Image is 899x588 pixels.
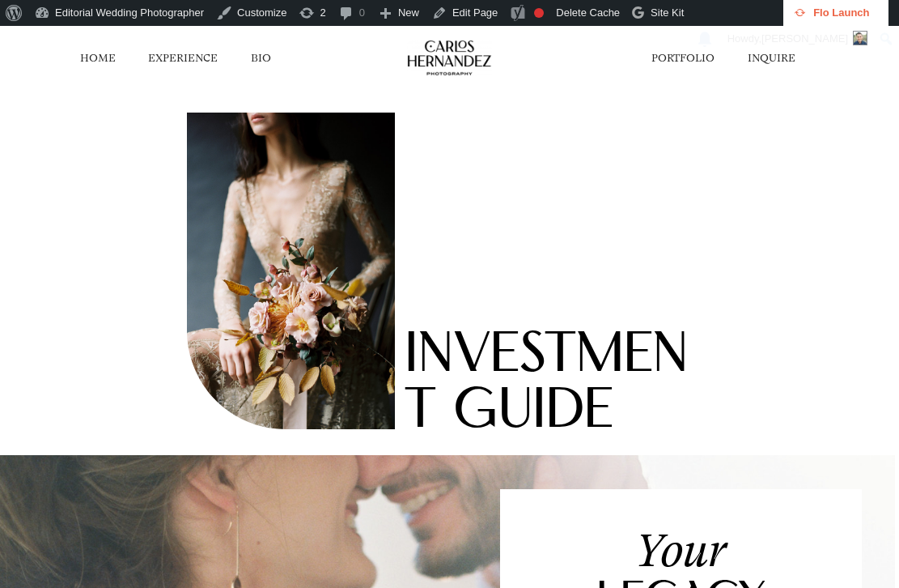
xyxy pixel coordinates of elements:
span: INVESTMENT GUIDE [405,330,688,441]
a: BIO [251,51,271,66]
a: INQUIRE [748,51,795,66]
a: HOME [80,51,116,66]
a: PORTFOLIO [651,51,715,66]
a: Howdy, [722,26,874,52]
div: Focus keyphrase not set [534,8,544,18]
span: [PERSON_NAME] [761,32,848,45]
span: Your [635,524,727,577]
span: Site Kit [651,6,684,19]
a: EXPERIENCE [148,51,218,66]
img: Views over 48 hours. Click for more Jetpack Stats. [698,4,789,23]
